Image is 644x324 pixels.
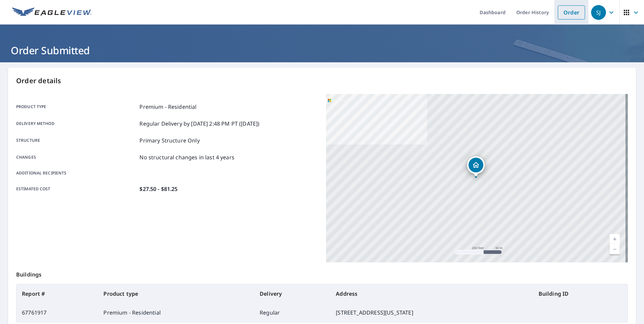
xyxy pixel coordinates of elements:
th: Building ID [533,284,627,303]
td: [STREET_ADDRESS][US_STATE] [330,303,533,322]
a: Current Level 17, Zoom Out [610,244,620,254]
p: No structural changes in last 4 years [139,153,234,161]
p: Changes [16,153,137,161]
a: Current Level 17, Zoom In [610,234,620,244]
p: Regular Delivery by [DATE] 2:48 PM PT ([DATE]) [139,120,259,128]
h1: Order Submitted [8,43,636,57]
th: Product type [98,284,254,303]
img: EV Logo [12,7,92,18]
p: Estimated cost [16,185,137,193]
th: Delivery [254,284,330,303]
p: $27.50 - $81.25 [139,185,178,193]
th: Address [330,284,533,303]
th: Report # [17,284,98,303]
a: Order [558,5,585,20]
td: Premium - Residential [98,303,254,322]
td: Regular [254,303,330,322]
p: Premium - Residential [139,103,196,111]
p: Buildings [16,262,628,284]
p: Structure [16,136,137,144]
p: Product type [16,103,137,111]
p: Order details [16,76,628,86]
p: Additional recipients [16,170,137,176]
div: SJ [591,5,606,20]
p: Primary Structure Only [139,136,199,144]
p: Delivery method [16,120,137,128]
td: 67761917 [17,303,98,322]
div: Dropped pin, building 1, Residential property, 2500 NE 59th St Kansas City, MO 64118 [467,156,485,177]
